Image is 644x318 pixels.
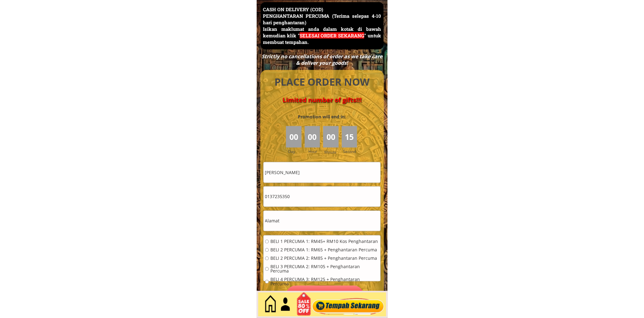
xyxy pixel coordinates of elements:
span: BELI 3 PERCUMA 2: RM105 + Penghantaran Percuma [270,265,379,273]
span: BELI 2 PERCUMA 2: RM85 + Penghantaran Percuma [270,256,379,261]
input: Telefon [264,187,380,207]
h3: Day [288,149,304,154]
span: SELESAI ORDER SEKARANG [300,32,364,39]
h3: Second [343,149,359,154]
span: BELI 4 PERCUMA 3: RM125 + Penghantaran Percuma [270,278,379,286]
input: Alamat [264,211,380,231]
input: Nama [264,162,380,183]
h3: CASH ON DELIVERY (COD) PENGHANTARAN PERCUMA (Terima selepas 4-10 hari penghantaran) Isikan maklum... [263,6,381,45]
span: BELI 2 PERCUMA 1: RM65 + Penghantaran Percuma [270,248,379,252]
div: Strictly no cancellations of order as we take care & deliver your goods! [259,53,384,66]
h4: Limited number of gifts!!! [268,96,377,104]
span: BELI 1 PERCUMA 1: RM45+ RM10 Kos Penghantaran [270,240,379,244]
h3: Promotion will end in: [287,113,357,120]
h3: Hour [308,149,322,154]
h4: PLACE ORDER NOW [268,75,377,89]
p: Pesan sekarang [286,286,364,306]
h3: Minute [324,149,338,155]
